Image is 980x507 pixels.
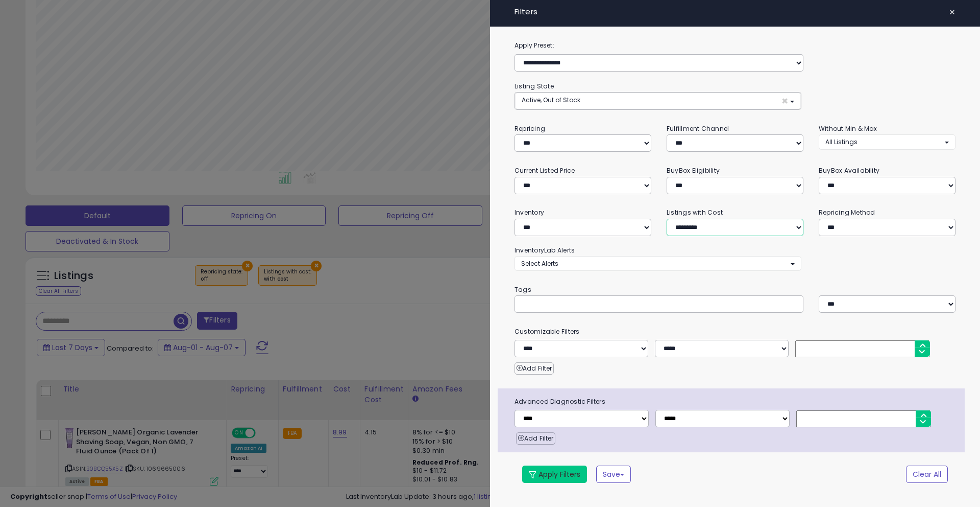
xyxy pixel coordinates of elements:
[819,134,955,149] button: All Listings
[596,466,631,483] button: Save
[667,166,720,175] small: BuyBox Eligibility
[819,208,875,217] small: Repricing Method
[781,96,788,106] span: ×
[945,5,960,19] button: ×
[507,396,965,407] span: Advanced Diagnostic Filters
[515,93,801,109] button: Active, Out of Stock ×
[906,466,948,483] button: Clear All
[825,137,857,146] span: All Listings
[514,82,554,90] small: Listing State
[667,124,729,133] small: Fulfillment Channel
[514,362,554,375] button: Add Filter
[521,259,558,268] span: Select Alerts
[514,8,955,16] h4: Filters
[516,432,555,445] button: Add Filter
[514,166,575,175] small: Current Listed Price
[507,40,963,51] label: Apply Preset:
[819,124,877,133] small: Without Min & Max
[514,208,544,217] small: Inventory
[522,466,587,483] button: Apply Filters
[507,284,963,295] small: Tags
[514,246,575,255] small: InventoryLab Alerts
[819,166,879,175] small: BuyBox Availability
[514,256,801,271] button: Select Alerts
[667,208,723,217] small: Listings with Cost
[949,5,955,19] span: ×
[514,124,545,133] small: Repricing
[507,326,963,337] small: Customizable Filters
[522,96,580,104] span: Active, Out of Stock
